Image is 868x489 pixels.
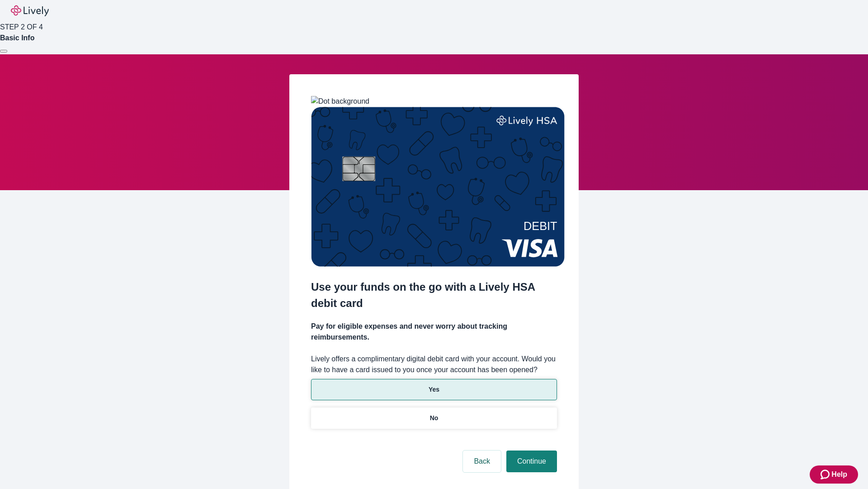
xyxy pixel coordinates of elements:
[311,107,565,267] img: Debit card
[429,385,439,394] p: Yes
[821,469,831,480] svg: Zendesk support icon
[463,451,501,472] button: Back
[311,379,557,400] button: Yes
[311,96,369,107] img: Dot background
[831,469,847,480] span: Help
[430,413,439,423] p: No
[311,321,557,343] h4: Pay for eligible expenses and never worry about tracking reimbursements.
[311,407,557,429] button: No
[11,5,49,16] img: Lively
[810,465,858,484] button: Zendesk support iconHelp
[311,354,557,375] label: Lively offers a complimentary digital debit card with your account. Would you like to have a card...
[506,451,557,472] button: Continue
[311,279,557,312] h2: Use your funds on the go with a Lively HSA debit card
